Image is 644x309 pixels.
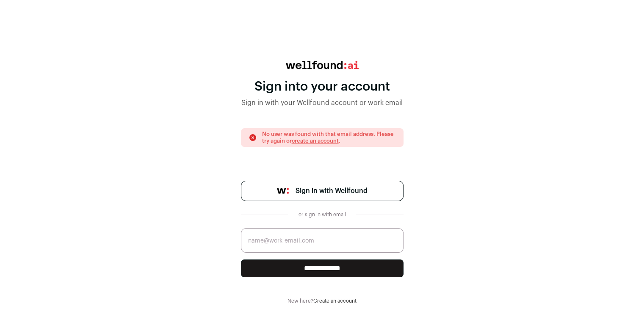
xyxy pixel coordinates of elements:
div: New here? [241,298,404,304]
span: Sign in with Wellfound [296,186,368,196]
div: Sign in with your Wellfound account or work email [241,98,404,108]
img: wellfound:ai [286,61,359,69]
div: or sign in with email [295,211,349,218]
a: Sign in with Wellfound [241,181,404,201]
a: Create an account [313,298,357,303]
a: create an account [292,138,339,143]
p: No user was found with that email address. Please try again or . [262,131,396,144]
img: wellfound-symbol-flush-black-fb3c872781a75f747ccb3a119075da62bfe97bd399995f84a933054e44a575c4.png [277,188,289,194]
input: name@work-email.com [241,228,404,253]
div: Sign into your account [241,79,404,94]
